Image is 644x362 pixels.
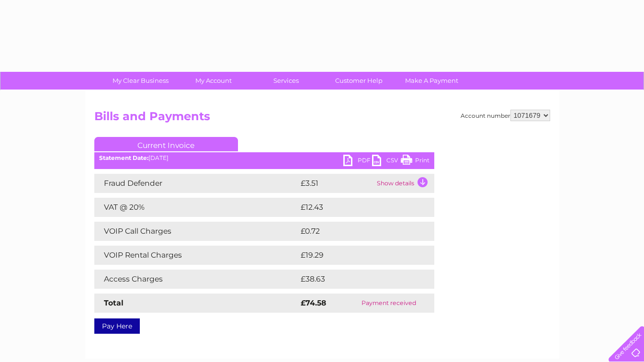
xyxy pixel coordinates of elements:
[94,318,140,334] a: Pay Here
[94,246,298,265] td: VOIP Rental Charges
[298,174,374,193] td: £3.51
[401,155,429,169] a: Print
[461,110,550,121] div: Account number
[94,110,550,128] h2: Bills and Payments
[101,72,180,90] a: My Clear Business
[372,155,401,169] a: CSV
[298,270,415,289] td: £38.63
[174,72,253,90] a: My Account
[94,198,298,217] td: VAT @ 20%
[94,222,298,241] td: VOIP Call Charges
[319,72,398,90] a: Customer Help
[94,174,298,193] td: Fraud Defender
[94,270,298,289] td: Access Charges
[344,294,434,313] td: Payment received
[94,137,238,151] a: Current Invoice
[247,72,326,90] a: Services
[374,174,434,193] td: Show details
[94,155,434,161] div: [DATE]
[392,72,471,90] a: Make A Payment
[104,298,124,307] strong: Total
[298,222,412,241] td: £0.72
[298,198,414,217] td: £12.43
[343,155,372,169] a: PDF
[301,298,326,307] strong: £74.58
[99,154,148,161] b: Statement Date:
[298,246,414,265] td: £19.29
